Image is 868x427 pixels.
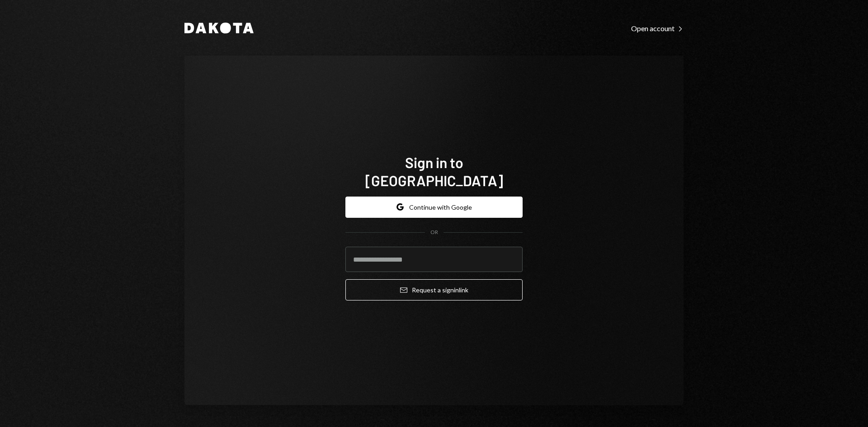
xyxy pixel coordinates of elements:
div: Open account [631,24,684,33]
button: Request a signinlink [345,279,523,300]
button: Continue with Google [345,197,523,218]
a: Open account [631,23,684,33]
div: OR [430,229,438,236]
h1: Sign in to [GEOGRAPHIC_DATA] [345,153,523,189]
